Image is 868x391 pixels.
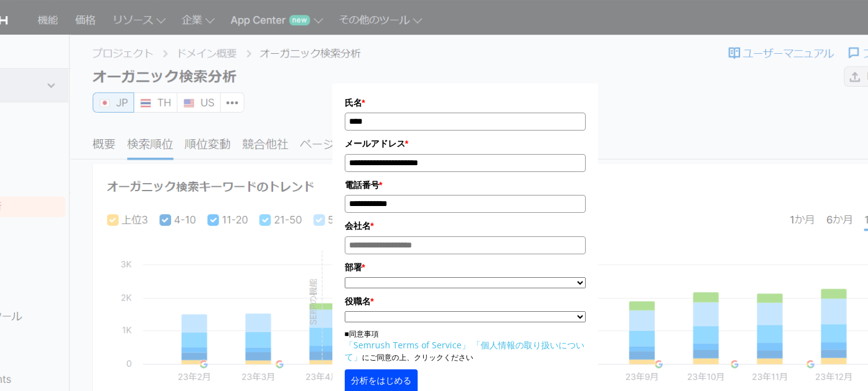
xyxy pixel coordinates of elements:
[345,329,586,363] p: ■同意事項 にご同意の上、クリックください
[345,96,586,110] label: 氏名
[345,339,470,351] a: 「Semrush Terms of Service」
[345,178,586,192] label: 電話番号
[345,219,586,233] label: 会社名
[345,260,586,274] label: 部署
[345,294,586,308] label: 役職名
[345,339,584,363] a: 「個人情報の取り扱いについて」
[345,137,586,150] label: メールアドレス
